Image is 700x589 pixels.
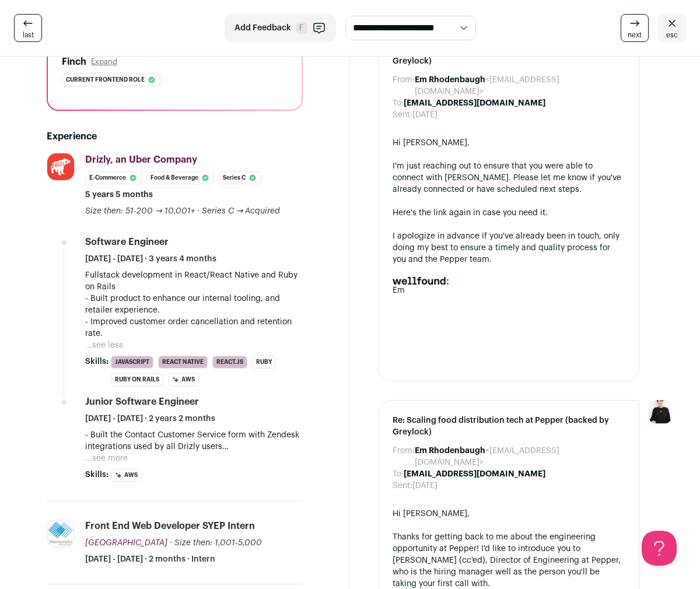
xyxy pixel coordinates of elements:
[85,469,108,481] span: Skills:
[404,99,545,107] b: [EMAIL_ADDRESS][DOMAIN_NAME]
[85,356,108,367] span: Skills:
[393,468,404,480] dt: To:
[85,269,303,293] p: Fullstack development in React/React Native and Ruby on Rails
[252,356,276,369] li: Ruby
[412,480,437,492] dd: [DATE]
[111,373,163,386] li: Ruby on Rails
[85,395,199,408] div: Junior Software Engineer
[649,400,672,423] img: 9240684-medium_jpg
[393,160,625,195] div: I'm just reaching out to ensure that you were able to connect with [PERSON_NAME]. Please let me k...
[158,356,208,369] li: React Native
[212,356,247,369] li: React.js
[111,356,153,369] li: JavaScript
[393,97,404,109] dt: To:
[47,520,74,547] img: 86cdf8ca8ff938626191aee30dd2265943d4821c274bcf630e30127e15c0a3e8.png
[85,520,255,532] div: Front End Web Developer SYEP Intern
[415,445,625,468] dd: <[EMAIL_ADDRESS][DOMAIN_NAME]>
[85,236,169,248] div: Software Engineer
[415,74,625,97] dd: <[EMAIL_ADDRESS][DOMAIN_NAME]>
[85,189,153,201] span: 5 years 5 months
[85,539,167,547] span: [GEOGRAPHIC_DATA]
[85,171,142,184] li: E-commerce
[415,76,485,84] b: Em Rhodenbaugh
[170,539,262,547] span: · Size then: 1,001-5,000
[666,30,678,40] span: esc
[415,447,485,455] b: Em Rhodenbaugh
[66,74,145,86] span: Current frontend role
[393,415,625,438] span: Re: Scaling food distribution tech at Pepper (backed by Greylock)
[91,57,117,66] button: Expand
[47,153,74,180] img: d2f75af2ca666442c4621843630822fca415528d6d078bc17e9936ac7b7dc8ab.jpg
[393,230,625,265] div: I apologize in advance if you've already been in touch, only doing my best to ensure a timely and...
[85,253,216,265] span: [DATE] - [DATE] · 3 years 4 months
[404,470,545,478] b: [EMAIL_ADDRESS][DOMAIN_NAME]
[168,373,199,386] li: AWS
[85,155,197,164] span: Drizly, an Uber Company
[393,508,625,520] div: Hi [PERSON_NAME],
[393,209,548,217] a: Here's the link again in case you need it.
[23,30,34,40] span: last
[642,531,677,566] iframe: Help Scout Beacon - Open
[85,553,215,565] span: [DATE] - [DATE] · 2 months · Intern
[62,55,86,69] h2: Finch
[393,277,449,285] img: AD_4nXd8mXtZXxLy6BW5oWOQUNxoLssU3evVOmElcTYOe9Q6vZR7bHgrarcpre-H0wWTlvQlXrfX4cJrmfo1PaFpYlo0O_KYH...
[219,171,261,184] li: Series C
[85,293,303,316] p: - Built product to enhance our internal tooling, and retailer experience.
[296,22,307,34] span: F
[111,469,142,482] li: AWS
[47,129,303,143] h2: Experience
[225,14,336,42] button: Add Feedback F
[235,22,291,34] span: Add Feedback
[85,429,303,453] p: - Built the Contact Customer Service form with Zendesk integrations used by all Drizly users
[412,109,437,121] dd: [DATE]
[146,171,214,184] li: Food & Beverage
[85,339,123,351] button: ...see less
[393,445,415,468] dt: From:
[202,207,281,215] span: Series C → Acquired
[393,285,625,296] div: Em
[14,14,42,42] a: last
[197,205,199,217] span: ·
[85,453,128,464] button: ...see more
[85,316,303,339] p: - Improved customer order cancellation and retention rate.
[393,109,412,121] dt: Sent:
[393,480,412,492] dt: Sent:
[85,413,215,425] span: [DATE] - [DATE] · 2 years 2 months
[393,74,415,97] dt: From:
[393,137,625,149] div: Hi [PERSON_NAME],
[85,207,195,215] span: Size then: 51-200 → 10,001+
[658,14,686,42] a: esc
[628,30,642,40] span: next
[621,14,649,42] a: next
